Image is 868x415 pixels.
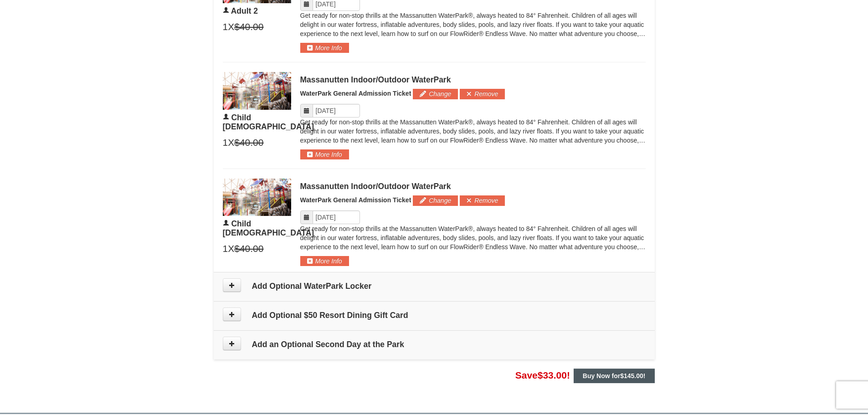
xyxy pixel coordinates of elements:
button: More Info [300,149,349,159]
span: 1 [223,136,228,149]
span: $40.00 [234,242,263,256]
span: Save ! [515,370,570,380]
span: X [228,242,234,256]
span: WaterPark General Admission Ticket [300,90,411,97]
span: 1 [223,242,228,256]
h4: Add Optional $50 Resort Dining Gift Card [223,311,646,320]
span: $33.00 [538,370,567,380]
img: 6619917-1403-22d2226d.jpg [223,179,291,216]
button: Buy Now for$145.00! [574,369,655,383]
button: More Info [300,256,349,266]
h4: Add Optional WaterPark Locker [223,282,646,291]
div: Massanutten Indoor/Outdoor WaterPark [300,182,646,191]
button: Remove [460,89,505,99]
span: WaterPark General Admission Ticket [300,196,411,204]
button: More Info [300,43,349,53]
span: $40.00 [234,136,263,149]
div: Massanutten Indoor/Outdoor WaterPark [300,75,646,84]
span: Child [DEMOGRAPHIC_DATA] [223,219,314,237]
span: 1 [223,20,228,34]
img: 6619917-1403-22d2226d.jpg [223,72,291,109]
span: $40.00 [234,20,263,34]
span: Adult 2 [231,6,258,15]
span: X [228,20,234,34]
p: Get ready for non-stop thrills at the Massanutten WaterPark®, always heated to 84° Fahrenheit. Ch... [300,118,646,145]
span: Child [DEMOGRAPHIC_DATA] [223,113,314,131]
p: Get ready for non-stop thrills at the Massanutten WaterPark®, always heated to 84° Fahrenheit. Ch... [300,11,646,38]
button: Change [413,195,458,205]
h4: Add an Optional Second Day at the Park [223,340,646,349]
button: Change [413,89,458,99]
span: $145.00 [620,372,643,379]
p: Get ready for non-stop thrills at the Massanutten WaterPark®, always heated to 84° Fahrenheit. Ch... [300,224,646,251]
button: Remove [460,195,505,205]
span: X [228,136,234,149]
strong: Buy Now for ! [583,372,646,379]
